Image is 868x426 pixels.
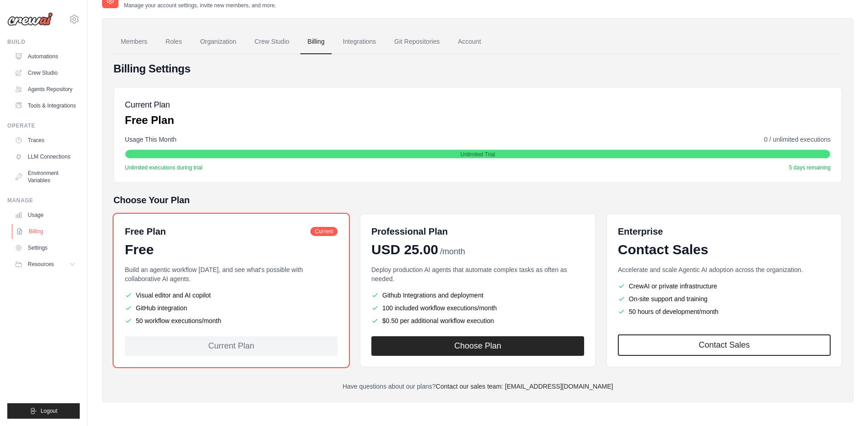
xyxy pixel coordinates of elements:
li: Github Integrations and deployment [371,291,584,300]
h6: Professional Plan [371,225,448,238]
a: Automations [11,49,80,64]
img: Logo [7,12,53,26]
h4: Billing Settings [113,62,842,76]
a: LLM Connections [11,149,80,164]
div: Current Plan [125,336,338,356]
a: Crew Studio [247,30,297,54]
li: 50 workflow executions/month [125,316,338,325]
a: Account [451,30,488,54]
p: Deploy production AI agents that automate complex tasks as often as needed. [371,265,584,283]
a: Agents Repository [11,82,80,97]
span: Usage This Month [125,135,176,144]
li: $0.50 per additional workflow execution [371,316,584,325]
a: Git Repositories [387,30,447,54]
div: Operate [7,122,80,129]
span: Unlimited Trial [460,151,495,158]
a: Crew Studio [11,66,80,80]
p: Build an agentic workflow [DATE], and see what's possible with collaborative AI agents. [125,265,338,283]
li: 50 hours of development/month [618,307,831,316]
div: Manage [7,197,80,204]
button: Logout [7,403,80,419]
button: Choose Plan [371,336,584,356]
a: Organization [193,30,243,54]
span: USD 25.00 [371,241,438,258]
a: Contact Sales [618,334,831,356]
a: Tools & Integrations [11,98,80,113]
span: 5 days remaining [789,164,831,171]
span: 0 / unlimited executions [764,135,831,144]
li: On-site support and training [618,294,831,303]
p: Have questions about our plans? [113,382,842,391]
a: Roles [158,30,189,54]
a: Contact our sales team: [EMAIL_ADDRESS][DOMAIN_NAME] [436,383,613,390]
p: Manage your account settings, invite new members, and more. [124,2,276,9]
a: Environment Variables [11,166,80,188]
p: Free Plan [125,113,174,128]
span: Logout [41,407,57,415]
a: Traces [11,133,80,148]
button: Resources [11,257,80,272]
h6: Free Plan [125,225,166,238]
a: Settings [11,241,80,255]
a: Integrations [335,30,383,54]
h5: Choose Your Plan [113,194,842,206]
li: Visual editor and AI copilot [125,291,338,300]
a: Members [113,30,154,54]
a: Billing [12,224,81,239]
a: Usage [11,208,80,222]
li: CrewAI or private infrastructure [618,282,831,291]
h6: Enterprise [618,225,831,238]
p: Accelerate and scale Agentic AI adoption across the organization. [618,265,831,274]
span: /month [440,246,465,258]
li: GitHub integration [125,303,338,313]
div: Contact Sales [618,241,831,258]
a: Billing [300,30,332,54]
h5: Current Plan [125,98,174,111]
li: 100 included workflow executions/month [371,303,584,313]
div: Build [7,38,80,46]
span: Resources [28,261,54,268]
div: Free [125,241,338,258]
span: Current [310,227,338,236]
span: Unlimited executions during trial [125,164,202,171]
